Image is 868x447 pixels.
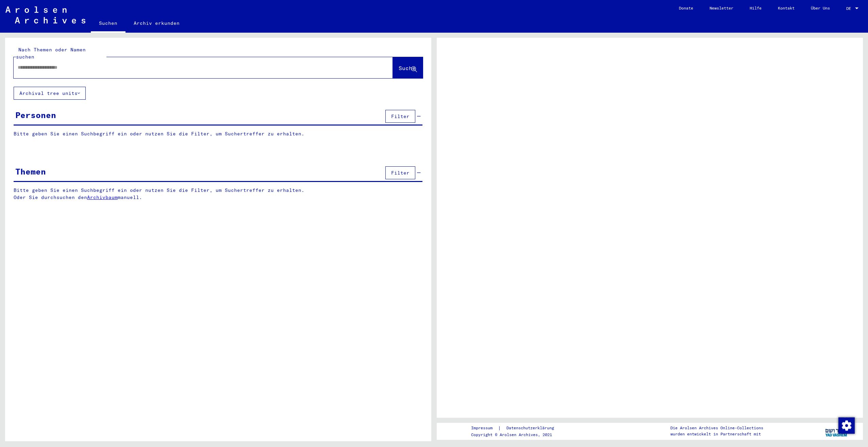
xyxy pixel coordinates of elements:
[16,47,86,60] mat-label: Nach Themen oder Namen suchen
[399,65,416,71] span: Suche
[385,110,415,123] button: Filter
[670,431,763,437] p: wurden entwickelt in Partnerschaft mit
[126,15,188,31] a: Archiv erkunden
[846,6,854,11] span: DE
[838,417,855,434] img: Zustimmung ändern
[471,432,562,438] p: Copyright © Arolsen Archives, 2021
[385,166,415,179] button: Filter
[670,425,763,431] p: Die Arolsen Archives Online-Collections
[91,15,126,33] a: Suchen
[14,87,86,100] button: Archival tree units
[391,170,410,176] span: Filter
[501,425,562,432] a: Datenschutzerklärung
[393,57,423,78] button: Suche
[15,165,46,178] div: Themen
[471,425,498,432] a: Impressum
[824,423,849,440] img: yv_logo.png
[14,130,422,137] p: Bitte geben Sie einen Suchbegriff ein oder nutzen Sie die Filter, um Suchertreffer zu erhalten.
[5,6,85,23] img: Arolsen_neg.svg
[14,187,423,201] p: Bitte geben Sie einen Suchbegriff ein oder nutzen Sie die Filter, um Suchertreffer zu erhalten. O...
[15,109,56,121] div: Personen
[471,425,562,432] div: |
[87,194,118,200] a: Archivbaum
[391,113,410,119] span: Filter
